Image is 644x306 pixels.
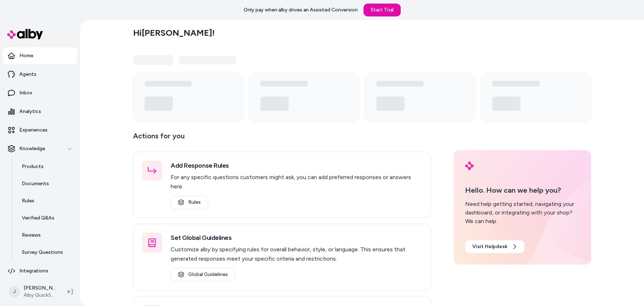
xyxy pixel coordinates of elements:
a: Rules [171,196,208,209]
p: Actions for you [133,130,431,147]
p: Home [19,52,33,59]
div: Need help getting started, navigating your dashboard, or integrating with your shop? We can help. [465,200,580,226]
a: Documents [15,175,77,192]
a: Inbox [3,84,77,102]
span: Alby QuickStart Store [24,292,56,299]
p: Verified Q&As [22,214,54,222]
p: Experiences [19,127,48,134]
a: Agents [3,66,77,83]
p: Integrations [19,267,48,275]
a: Reviews [15,227,77,244]
a: Home [3,47,77,64]
a: Survey Questions [15,244,77,261]
a: Analytics [3,103,77,120]
p: Documents [22,180,49,187]
p: [PERSON_NAME] [24,285,56,292]
a: Verified Q&As [15,209,77,227]
a: Experiences [3,122,77,139]
a: Products [15,158,77,175]
p: Products [22,163,44,170]
a: Visit Helpdesk [465,240,525,253]
button: J[PERSON_NAME]Alby QuickStart Store [4,280,62,303]
p: Rules [22,197,34,204]
img: alby Logo [465,162,474,170]
span: J [9,286,20,297]
p: Agents [19,71,36,78]
p: Inbox [19,89,32,97]
p: Reviews [22,232,41,239]
button: Knowledge [3,140,77,157]
img: alby Logo [7,29,43,39]
p: For any specific questions customers might ask, you can add preferred responses or answers here. [171,173,422,191]
h3: Add Response Rules [171,161,422,171]
h3: Set Global Guidelines [171,233,422,243]
a: Integrations [3,262,77,280]
p: Customize alby by specifying rules for overall behavior, style, or language. This ensures that ge... [171,245,422,263]
h2: Hi [PERSON_NAME] ! [133,28,215,38]
p: Hello. How can we help you? [465,185,580,196]
p: Knowledge [19,145,45,152]
a: Start Trial [364,4,401,16]
p: Analytics [19,108,41,115]
a: Rules [15,192,77,209]
p: Only pay when alby drives an Assisted Conversion [244,6,358,14]
p: Survey Questions [22,249,63,256]
a: Global Guidelines [171,268,235,281]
